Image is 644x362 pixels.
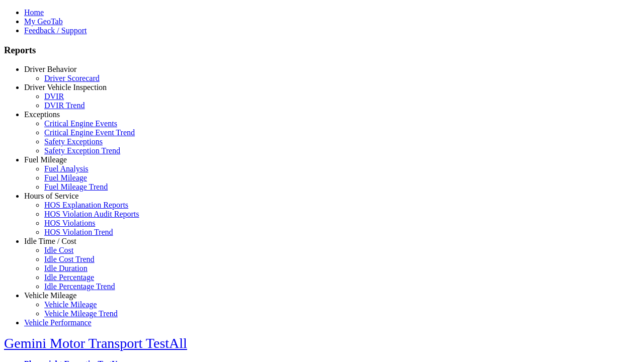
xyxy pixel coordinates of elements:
[44,264,88,273] a: Idle Duration
[4,45,640,56] h3: Reports
[44,201,128,209] a: HOS Explanation Reports
[44,74,100,82] a: Driver Scorecard
[24,26,87,35] a: Feedback / Support
[44,183,108,191] a: Fuel Mileage Trend
[44,300,97,309] a: Vehicle Mileage
[24,17,63,26] a: My GeoTab
[44,255,95,263] a: Idle Cost Trend
[24,155,67,164] a: Fuel Mileage
[24,65,76,73] a: Driver Behavior
[24,291,76,300] a: Vehicle Mileage
[44,164,89,173] a: Fuel Analysis
[44,101,85,110] a: DVIR Trend
[44,137,103,146] a: Safety Exceptions
[24,8,44,17] a: Home
[24,83,107,92] a: Driver Vehicle Inspection
[44,92,64,101] a: DVIR
[24,192,78,200] a: Hours of Service
[44,219,95,227] a: HOS Violations
[24,110,60,119] a: Exceptions
[4,335,187,351] a: Gemini Motor Transport TestAll
[44,210,139,218] a: HOS Violation Audit Reports
[44,309,118,318] a: Vehicle Mileage Trend
[44,246,73,254] a: Idle Cost
[44,173,87,182] a: Fuel Mileage
[44,228,113,236] a: HOS Violation Trend
[44,282,115,291] a: Idle Percentage Trend
[24,237,76,245] a: Idle Time / Cost
[24,318,92,327] a: Vehicle Performance
[44,119,117,128] a: Critical Engine Events
[44,128,135,137] a: Critical Engine Event Trend
[44,146,120,155] a: Safety Exception Trend
[44,273,94,282] a: Idle Percentage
